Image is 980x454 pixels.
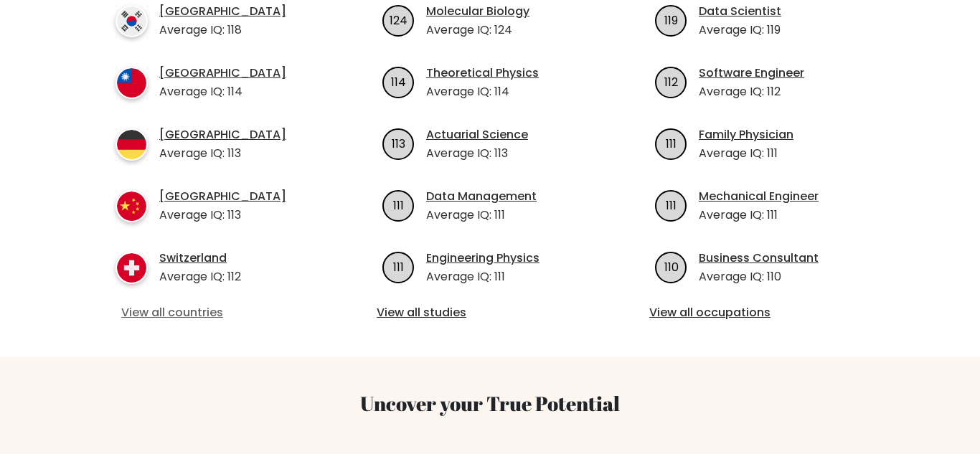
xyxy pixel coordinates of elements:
[159,22,286,39] p: Average IQ: 118
[699,22,781,39] p: Average IQ: 119
[90,392,890,416] h3: Uncover your True Potential
[426,126,528,143] a: Actuarial Science
[159,250,241,267] a: Switzerland
[392,135,405,151] text: 113
[426,145,528,162] p: Average IQ: 113
[159,3,286,20] a: [GEOGRAPHIC_DATA]
[666,135,677,151] text: 111
[699,65,804,82] a: Software Engineer
[159,65,286,82] a: [GEOGRAPHIC_DATA]
[426,268,540,285] p: Average IQ: 111
[116,67,148,99] img: country
[390,11,407,28] text: 124
[699,268,819,285] p: Average IQ: 110
[699,145,793,162] p: Average IQ: 111
[116,190,148,222] img: country
[699,188,819,205] a: Mechanical Engineer
[426,250,540,267] a: Engineering Physics
[664,258,679,275] text: 110
[699,126,793,143] a: Family Physician
[666,197,677,213] text: 111
[426,83,539,100] p: Average IQ: 114
[426,3,529,20] a: Molecular Biology
[699,207,819,224] p: Average IQ: 111
[699,83,804,100] p: Average IQ: 112
[426,188,537,205] a: Data Management
[121,304,314,321] a: View all countries
[699,3,781,20] a: Data Scientist
[159,145,286,162] p: Average IQ: 113
[377,304,603,321] a: View all studies
[649,304,876,321] a: View all occupations
[116,5,148,37] img: country
[699,250,819,267] a: Business Consultant
[393,197,404,213] text: 111
[159,207,286,224] p: Average IQ: 113
[116,252,148,284] img: country
[426,65,539,82] a: Theoretical Physics
[159,188,286,205] a: [GEOGRAPHIC_DATA]
[664,73,678,90] text: 112
[664,11,678,28] text: 119
[393,258,404,275] text: 111
[426,22,529,39] p: Average IQ: 124
[426,207,537,224] p: Average IQ: 111
[159,268,241,285] p: Average IQ: 112
[391,73,406,90] text: 114
[159,126,286,143] a: [GEOGRAPHIC_DATA]
[159,83,286,100] p: Average IQ: 114
[116,128,148,161] img: country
